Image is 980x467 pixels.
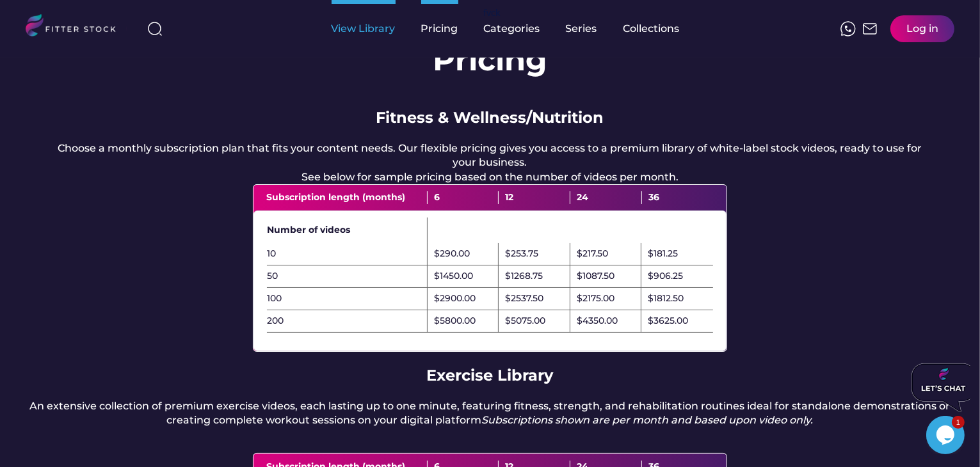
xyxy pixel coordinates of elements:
[648,315,688,328] div: $3625.00
[433,38,547,81] h1: Pricing
[482,414,814,426] em: Subscriptions shown are per month and based upon video only.
[566,22,598,36] div: Series
[570,191,642,204] div: 24
[147,21,163,36] img: search-normal%203.svg
[127,81,138,91] img: tab_keywords_by_traffic_grey.svg
[906,22,938,36] div: Log in
[862,21,878,36] img: Frame%2051.svg
[840,21,856,36] img: meteor-icons_whatsapp%20%281%29.svg
[434,315,476,328] div: $5800.00
[36,20,63,31] div: v 4.0.25
[484,6,501,19] div: fvck
[427,365,554,386] div: Exercise Library
[141,82,216,90] div: Keywords by Traffic
[5,5,69,54] img: Chat attention grabber
[434,292,476,305] div: $2900.00
[505,270,543,283] div: $1268.75
[267,224,427,237] div: Number of videos
[577,248,608,260] div: $217.50
[267,248,427,260] div: 10
[926,416,967,454] iframe: chat widget
[642,191,714,204] div: 36
[577,315,618,328] div: $4350.00
[332,22,396,36] div: View Library
[26,14,127,40] img: LOGO.svg
[434,270,473,283] div: $1450.00
[49,82,115,90] div: Domain Overview
[623,22,680,36] div: Collections
[267,315,427,328] div: 200
[267,292,427,305] div: 100
[266,191,428,204] div: Subscription length (months)
[267,270,427,283] div: 50
[421,22,458,36] div: Pricing
[906,358,970,417] iframe: chat widget
[376,107,604,129] div: Fitness & Wellness/Nutrition
[499,191,570,204] div: 12
[577,292,615,305] div: $2175.00
[20,20,31,31] img: logo_orange.svg
[20,33,31,44] img: website_grey.svg
[434,248,470,260] div: $290.00
[505,292,543,305] div: $2537.50
[33,33,141,44] div: Domain: [DOMAIN_NAME]
[484,22,540,36] div: Categories
[648,292,684,305] div: $1812.50
[505,248,538,260] div: $253.75
[505,315,545,328] div: $5075.00
[577,270,615,283] div: $1087.50
[648,270,683,283] div: $906.25
[35,81,45,91] img: tab_domain_overview_orange.svg
[648,248,678,260] div: $181.25
[51,141,929,184] div: Choose a monthly subscription plan that fits your content needs. Our flexible pricing gives you a...
[26,399,954,428] div: An extensive collection of premium exercise videos, each lasting up to one minute, featuring fitn...
[428,191,499,204] div: 6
